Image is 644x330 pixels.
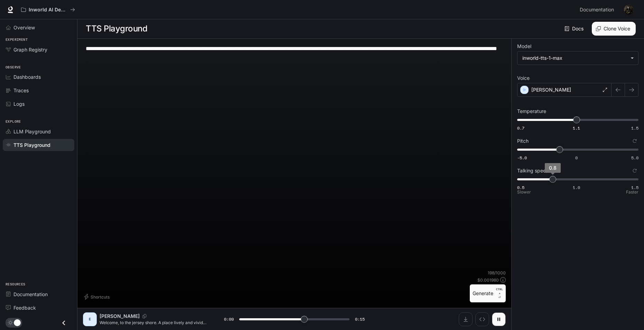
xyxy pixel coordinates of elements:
span: 0.8 [549,165,557,171]
a: Feedback [3,302,74,314]
span: 1.0 [573,185,580,190]
span: LLM Playground [13,128,51,135]
button: Shortcuts [83,291,112,302]
p: CTRL + [496,287,503,295]
span: 0 [575,155,578,161]
p: Model [517,44,531,49]
div: E [84,314,95,325]
span: 0.7 [517,125,524,131]
div: inworld-tts-1-max [517,51,638,65]
p: Temperature [517,109,546,114]
span: Graph Registry [13,46,47,53]
button: All workspaces [18,3,78,17]
span: Documentation [580,6,614,14]
a: Dashboards [3,71,74,83]
span: Documentation [13,291,48,298]
a: Traces [3,84,74,96]
span: 1.1 [573,125,580,131]
p: Inworld AI Demos [29,7,67,13]
button: Download audio [459,312,473,326]
span: Feedback [13,304,36,311]
p: Pitch [517,139,529,143]
span: 1.5 [631,185,638,190]
p: Talking speed [517,168,549,173]
span: Traces [13,87,29,94]
a: Overview [3,21,74,34]
span: 1.5 [631,125,638,131]
p: [PERSON_NAME] [531,86,571,93]
span: Logs [13,100,25,107]
span: Overview [13,24,35,31]
span: Dark mode toggle [14,319,21,326]
p: 198 / 1000 [488,270,506,276]
button: Inspect [475,312,489,326]
a: LLM Playground [3,125,74,138]
span: -5.0 [517,155,527,161]
button: Copy Voice ID [140,314,149,318]
a: Documentation [577,3,619,17]
button: GenerateCTRL +⏎ [470,284,506,302]
p: Welcome, to the jersey shore. A place lively and vivid for tourists. But If you're a local like m... [100,320,207,326]
span: Dashboards [13,73,41,81]
p: $ 0.001980 [477,277,499,283]
a: Documentation [3,288,74,300]
button: User avatar [622,3,636,17]
span: 0:15 [355,316,365,323]
span: 0.5 [517,185,524,190]
a: TTS Playground [3,139,74,151]
span: TTS Playground [13,141,50,149]
p: Faster [626,190,638,194]
a: Docs [563,22,586,36]
a: Logs [3,98,74,110]
p: ⏎ [496,287,503,300]
button: Close drawer [56,316,72,330]
span: 0:09 [224,316,234,323]
div: inworld-tts-1-max [522,55,627,62]
p: [PERSON_NAME] [100,313,140,320]
button: Clone Voice [592,22,636,36]
button: Reset to default [631,167,638,175]
button: Reset to default [631,137,638,145]
h1: TTS Playground [86,22,147,36]
img: User avatar [624,5,634,15]
p: Slower [517,190,531,194]
p: Voice [517,76,530,81]
span: 5.0 [631,155,638,161]
a: Graph Registry [3,44,74,56]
